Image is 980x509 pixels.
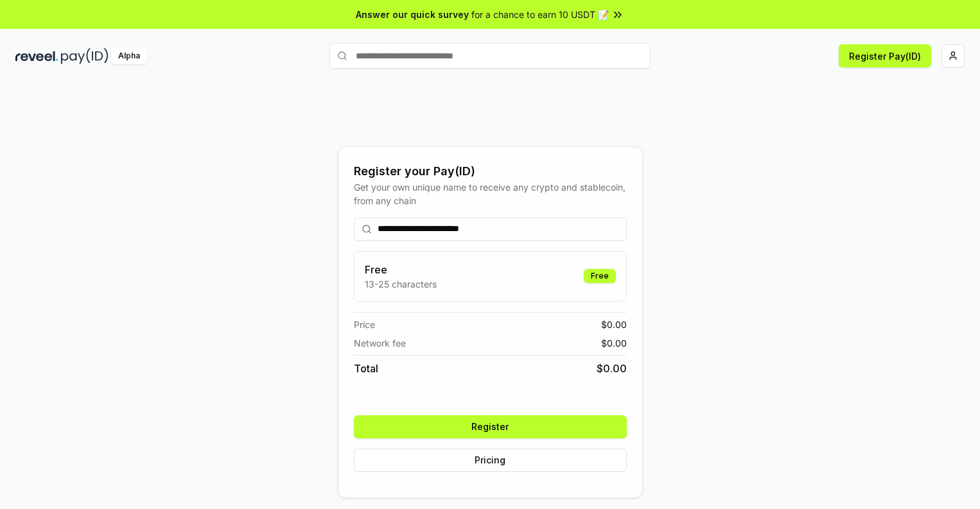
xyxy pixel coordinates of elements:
[354,180,627,207] div: Get your own unique name to receive any crypto and stablecoin, from any chain
[601,318,627,331] span: $ 0.00
[354,162,627,180] div: Register your Pay(ID)
[471,8,609,21] span: for a chance to earn 10 USDT 📝
[584,269,616,283] div: Free
[354,449,627,472] button: Pricing
[601,336,627,350] span: $ 0.00
[354,336,406,350] span: Network fee
[15,48,58,64] img: reveel_dark
[597,361,627,376] span: $ 0.00
[354,318,375,331] span: Price
[365,262,437,277] h3: Free
[111,48,147,64] div: Alpha
[354,415,627,438] button: Register
[356,8,469,21] span: Answer our quick survey
[61,48,109,64] img: pay_id
[365,277,437,291] p: 13-25 characters
[354,361,378,376] span: Total
[839,44,931,67] button: Register Pay(ID)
